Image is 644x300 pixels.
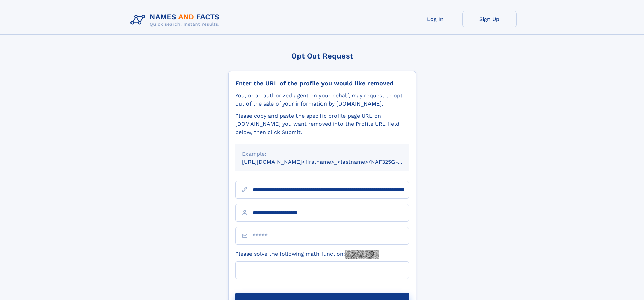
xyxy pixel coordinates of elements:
[128,11,225,29] img: Logo Names and Facts
[242,159,422,165] small: [URL][DOMAIN_NAME]<firstname>_<lastname>/NAF325G-xxxxxxxx
[408,11,462,27] a: Log In
[242,150,402,158] div: Example:
[235,79,409,87] div: Enter the URL of the profile you would like removed
[462,11,517,27] a: Sign Up
[228,52,416,60] div: Opt Out Request
[235,92,409,108] div: You, or an authorized agent on your behalf, may request to opt-out of the sale of your informatio...
[235,250,379,259] label: Please solve the following math function:
[235,112,409,136] div: Please copy and paste the specific profile page URL on [DOMAIN_NAME] you want removed into the Pr...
